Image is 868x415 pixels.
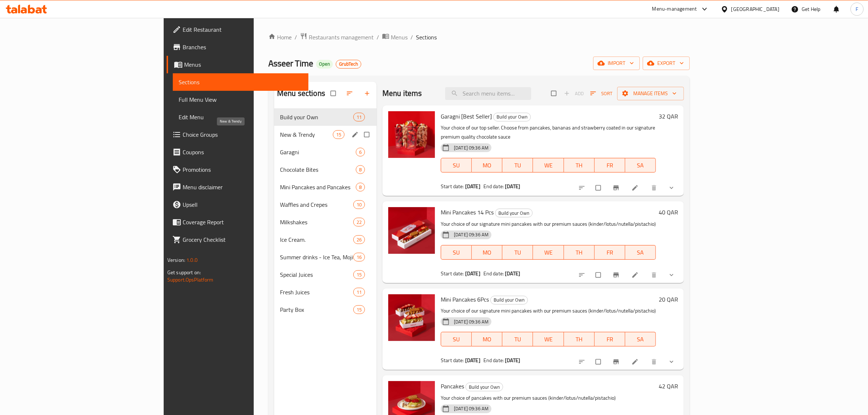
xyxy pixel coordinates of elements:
span: Build your Own [280,113,353,121]
button: export [643,57,690,70]
button: MO [472,245,502,260]
span: Build your Own [466,383,503,391]
div: items [353,288,365,296]
span: New & Trendy [280,130,333,139]
span: 6 [356,149,365,156]
span: Build your Own [495,209,532,217]
span: TH [567,247,592,258]
button: WE [533,332,564,346]
span: Edit Menu [179,113,303,121]
span: End date: [483,182,504,191]
span: Waffles and Crepes [280,200,353,209]
span: SU [444,160,469,171]
span: Coupons [183,148,303,156]
span: FR [598,334,622,345]
b: [DATE] [465,269,480,278]
a: Edit menu item [631,184,640,191]
span: Mini Pancakes and Pancakes [280,183,356,191]
span: [DATE] 09:36 AM [451,144,491,151]
span: 1.0.0 [186,255,198,265]
span: import [599,59,634,68]
button: WE [533,158,564,172]
button: SU [441,158,472,172]
a: Support.OpsPlatform [167,275,214,284]
a: Branches [167,38,309,56]
a: Sections [173,73,309,91]
span: 15 [354,271,365,278]
button: SU [441,245,472,260]
span: Mini Pancakes 6Pcs [441,294,489,305]
button: Branch-specific-item [608,267,626,283]
b: [DATE] [465,182,480,191]
span: Branches [183,43,303,51]
div: items [353,218,365,226]
div: items [353,235,365,244]
div: Fresh Juices [280,288,353,296]
span: Select section [547,86,562,100]
li: / [377,33,379,42]
p: Your choice of our signature mini pancakes with our premium sauces (kinder/lotus/nutella/pistachio) [441,220,656,229]
span: Sort [590,89,612,98]
a: Full Menu View [173,91,309,108]
div: Waffles and Crepes10 [274,196,377,213]
span: Sort sections [342,85,359,101]
button: MO [472,332,502,346]
span: [DATE] 09:36 AM [451,318,491,325]
button: delete [646,354,663,370]
span: 16 [354,254,365,261]
span: 11 [354,289,365,296]
span: 11 [354,114,365,121]
h6: 42 QAR [659,381,678,391]
span: MO [475,247,499,258]
span: Open [316,61,333,67]
a: Coupons [167,143,309,161]
span: Party Box [280,305,353,314]
button: TH [564,245,595,260]
img: Mini Pancakes 6Pcs [388,294,435,341]
div: items [353,113,365,121]
div: Build your Own [495,209,533,217]
span: WE [536,247,561,258]
span: End date: [483,356,504,365]
span: Start date: [441,356,464,365]
span: TU [505,160,530,171]
button: TH [564,158,595,172]
a: Menus [167,56,309,73]
a: Edit Menu [173,108,309,126]
button: show more [663,267,681,283]
div: Build your Own [466,383,503,391]
div: items [353,253,365,261]
button: FR [595,245,625,260]
div: Summer drinks - Ice Tea, Mojitos and Slush16 [274,248,377,266]
span: Pancakes [441,381,464,392]
button: SA [625,332,656,346]
span: WE [536,160,561,171]
div: Special Juices [280,270,353,279]
span: 15 [354,306,365,313]
div: Open [316,60,333,69]
div: items [353,305,365,314]
span: [DATE] 09:36 AM [451,231,491,238]
a: Edit menu item [631,358,640,365]
div: Garagni [280,148,356,156]
span: GrubTech [336,61,361,67]
div: items [353,270,365,279]
div: Menu-management [652,5,697,13]
span: Ice Cream. [280,235,353,244]
nav: breadcrumb [268,32,690,42]
div: Chocolate Bites [280,165,356,174]
span: Select to update [591,355,607,369]
input: search [445,87,531,100]
div: items [356,148,365,156]
a: Coverage Report [167,213,309,231]
span: MO [475,334,499,345]
div: Build your Own [493,113,531,121]
span: Manage items [623,89,678,98]
span: Get support on: [167,268,201,277]
img: Garagni [Best Seller] [388,111,435,158]
div: Mini Pancakes and Pancakes8 [274,178,377,196]
button: SU [441,332,472,346]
